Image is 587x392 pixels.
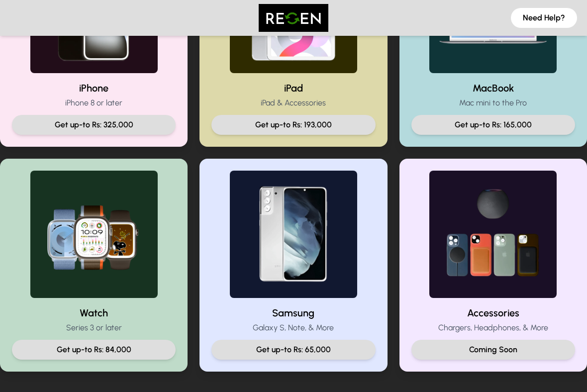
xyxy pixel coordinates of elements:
h2: MacBook [411,81,575,95]
img: Logo [259,4,328,32]
button: Need Help? [511,8,577,28]
img: Watch [30,171,158,298]
p: iPad & Accessories [211,97,375,109]
p: Coming Soon [419,344,567,356]
p: Get up-to Rs: 193,000 [219,119,367,131]
p: Mac mini to the Pro [411,97,575,109]
h2: Accessories [411,306,575,320]
p: Get up-to Rs: 84,000 [20,344,168,356]
p: Galaxy S, Note, & More [211,322,375,334]
h2: iPad [211,81,375,95]
h2: iPhone [12,81,176,95]
p: Series 3 or later [12,322,176,334]
p: Get up-to Rs: 65,000 [219,344,367,356]
img: Samsung [230,171,357,298]
img: Accessories [429,171,557,298]
p: Chargers, Headphones, & More [411,322,575,334]
h2: Watch [12,306,176,320]
h2: Samsung [211,306,375,320]
p: iPhone 8 or later [12,97,176,109]
p: Get up-to Rs: 165,000 [419,119,567,131]
p: Get up-to Rs: 325,000 [20,119,168,131]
